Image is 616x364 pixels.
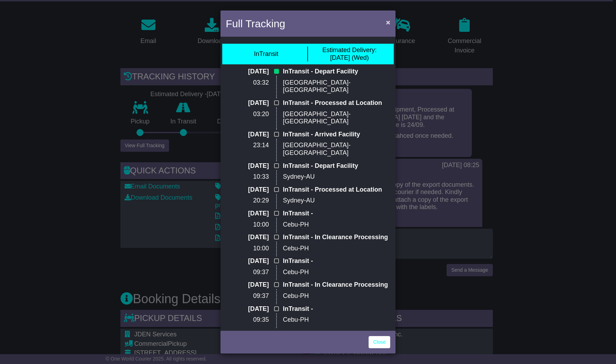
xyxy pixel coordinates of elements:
p: [GEOGRAPHIC_DATA]-[GEOGRAPHIC_DATA] [283,79,390,94]
p: InTransit - In Clearance Processing [283,329,390,337]
span: Estimated Delivery: [322,47,377,53]
p: 09:35 [226,316,269,324]
p: [DATE] [226,99,269,107]
div: [DATE] (Wed) [322,47,377,62]
p: InTransit - [283,210,390,217]
p: InTransit - [283,305,390,313]
p: 10:00 [226,245,269,252]
p: [DATE] [226,281,269,289]
p: [GEOGRAPHIC_DATA]-[GEOGRAPHIC_DATA] [283,142,390,157]
p: [DATE] [226,329,269,337]
p: 03:32 [226,79,269,87]
p: Cebu-PH [283,316,390,324]
p: Cebu-PH [283,269,390,276]
p: 03:20 [226,110,269,118]
p: InTransit - [283,257,390,265]
p: [DATE] [226,234,269,241]
a: Close [369,336,390,348]
p: [DATE] [226,305,269,313]
p: 10:33 [226,173,269,181]
p: [DATE] [226,210,269,217]
p: Cebu-PH [283,245,390,252]
p: [DATE] [226,131,269,138]
p: Sydney-AU [283,197,390,205]
button: Close [383,15,394,29]
p: InTransit - In Clearance Processing [283,281,390,289]
span: × [386,18,390,26]
p: 20:29 [226,197,269,205]
p: InTransit - Arrived Facility [283,131,390,138]
p: 09:37 [226,269,269,276]
div: InTransit [254,50,278,58]
p: InTransit - Processed at Location [283,99,390,107]
p: 09:37 [226,292,269,300]
p: InTransit - Processed at Location [283,186,390,194]
p: [DATE] [226,257,269,265]
p: InTransit - In Clearance Processing [283,234,390,241]
p: Cebu-PH [283,292,390,300]
p: [DATE] [226,68,269,76]
p: 23:14 [226,142,269,149]
p: Cebu-PH [283,221,390,229]
p: InTransit - Depart Facility [283,68,390,76]
p: 10:00 [226,221,269,229]
p: [DATE] [226,162,269,170]
h4: Full Tracking [226,16,285,31]
p: [DATE] [226,186,269,194]
p: Sydney-AU [283,173,390,181]
p: InTransit - Depart Facility [283,162,390,170]
p: [GEOGRAPHIC_DATA]-[GEOGRAPHIC_DATA] [283,110,390,126]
